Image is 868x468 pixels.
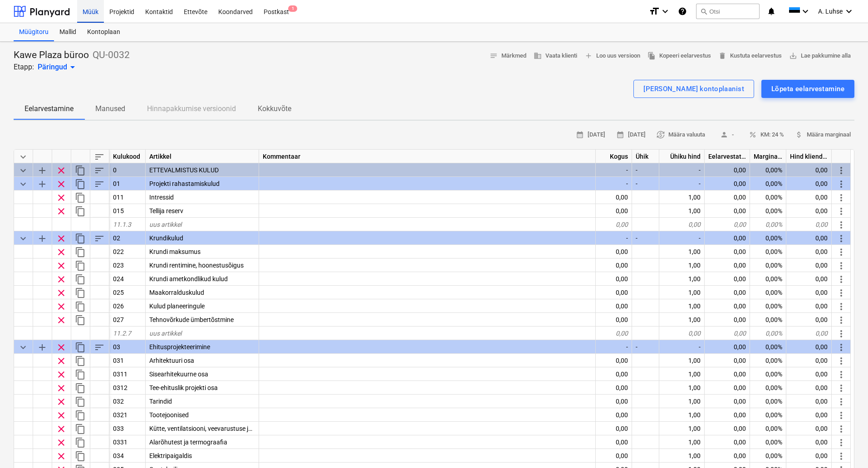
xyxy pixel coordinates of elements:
span: Rohkem toiminguid [836,301,847,312]
span: Eemalda rida [56,192,67,203]
span: Tellija reserv [149,207,183,214]
div: Hind kliendile [786,150,832,163]
span: Eemalda rida [56,437,67,448]
span: Kopeeri eelarvestus [647,51,711,61]
div: 0,00 [786,258,832,272]
div: 0,00 [786,354,832,367]
span: Lisa reale alamkategooria [37,233,48,244]
span: Rohkem toiminguid [836,383,847,394]
div: 0,00 [705,286,750,299]
div: 025 [109,286,146,299]
span: Rohkem toiminguid [836,369,847,380]
span: Eemalda rida [56,369,67,380]
div: 02 [109,231,146,245]
div: 0,00% [750,340,786,354]
i: keyboard_arrow_down [800,6,811,17]
div: Artikkel [146,150,259,163]
div: [PERSON_NAME] kontoplaanist [643,83,744,95]
span: [DATE] [576,130,605,140]
div: 0,00 [786,245,832,258]
div: 0,00 [705,258,750,272]
span: notes [490,52,498,60]
div: 0,00 [705,177,750,190]
span: Kulud planeeringule [149,302,205,310]
span: calendar_month [576,131,584,139]
div: 0,00% [750,381,786,395]
span: Dubleeri kategooriat [75,165,86,176]
i: notifications [767,6,776,17]
div: 0,00% [750,435,786,449]
span: Rohkem toiminguid [836,328,847,339]
div: 0,00 [786,395,832,408]
div: - [632,163,659,177]
p: Kokkuvõte [258,103,291,114]
span: Dubleeri rida [75,206,86,217]
div: 1,00 [659,395,705,408]
i: format_size [649,6,660,17]
div: - [659,177,705,190]
span: Rohkem toiminguid [836,424,847,434]
span: Ahenda kategooria [18,233,29,244]
div: 0,00 [705,367,750,381]
div: Kontoplaan [82,23,126,41]
span: Eemalda rida [56,206,67,217]
span: Dubleeri rida [75,383,86,394]
div: 0,00 [786,286,832,299]
div: 0,00 [596,286,632,299]
span: Dubleeri rida [75,437,86,448]
div: 0,00 [705,231,750,245]
span: Dubleeri rida [75,274,86,285]
span: Rohkem toiminguid [836,396,847,407]
button: Otsi [696,4,760,19]
div: 0,00 [705,204,750,218]
span: Krundikulud [149,234,183,242]
div: 0,00% [750,408,786,422]
div: 0,00 [596,299,632,313]
div: 0,00 [596,218,632,231]
span: Krundi rentimine, hoonestusõigus [149,262,244,269]
div: 0,00 [705,272,750,286]
a: Müügitoru [14,23,54,41]
div: Päringud [38,62,78,73]
i: keyboard_arrow_down [843,6,854,17]
div: 0,00 [705,190,750,204]
span: KM: 24 % [749,130,784,140]
span: person [720,131,728,139]
div: 0,00 [596,381,632,395]
div: 0,00 [705,408,750,422]
span: Eemalda rida [56,247,67,258]
span: Dubleeri rida [75,451,86,462]
div: 032 [109,395,146,408]
div: 034 [109,449,146,463]
div: 1,00 [659,367,705,381]
div: 1,00 [659,435,705,449]
span: 1 [288,5,297,12]
span: Intressid [149,194,174,201]
div: 0,00% [750,245,786,258]
span: Määra valuuta [657,130,705,140]
div: Kulukood [109,150,146,163]
span: Ahenda kategooria [18,342,29,353]
span: Sorteeri read kategooriasiseselt [94,233,105,244]
div: Ühik [632,150,659,163]
span: ETTEVALMISTUS KULUD [149,166,219,174]
span: Eemalda rida [56,410,67,421]
iframe: Chat Widget [823,424,868,468]
button: [DATE] [613,128,649,142]
span: Dubleeri rida [75,247,86,258]
div: Kogus [596,150,632,163]
div: 1,00 [659,258,705,272]
div: 0,00 [659,327,705,340]
span: Eemalda rida [56,342,67,353]
div: 0,00 [596,258,632,272]
div: 1,00 [659,381,705,395]
div: 011 [109,190,146,204]
div: 0,00 [596,245,632,258]
span: Ahenda kõik kategooriad [18,151,29,162]
span: Rohkem toiminguid [836,260,847,271]
div: 0,00 [705,422,750,435]
div: 0,00 [786,163,832,177]
button: Lae pakkumine alla [785,49,854,63]
span: Kustuta eelarvestus [718,51,782,61]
